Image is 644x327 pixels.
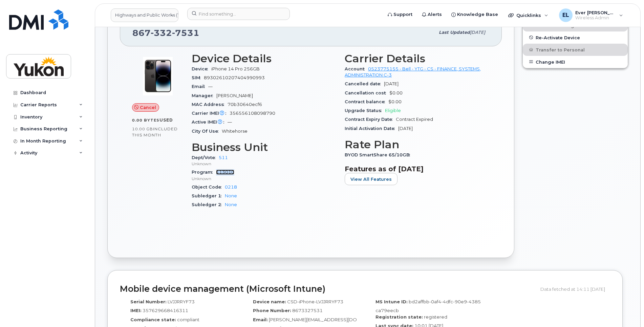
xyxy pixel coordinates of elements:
span: Re-Activate Device [536,35,580,40]
span: 332 [151,28,172,38]
span: Support [393,11,412,18]
span: EL [562,11,569,19]
span: — [208,84,213,89]
span: — [228,119,232,125]
span: registered [424,314,447,320]
span: Manager [192,93,216,98]
img: image20231002-3703462-11aim6e.jpeg [137,56,178,96]
span: Subledger 2 [192,202,225,207]
label: MS Intune ID: [375,299,408,305]
span: Wireless Admin [575,15,616,21]
a: Highways and Public Works (YTG) [111,8,178,22]
span: 89302610207404990993 [204,75,265,80]
a: None [225,202,237,207]
button: Transfer to Personal [523,44,628,56]
span: [DATE] [384,81,399,86]
h3: Features as of [DATE] [345,165,490,173]
p: Unknown [192,176,337,181]
span: compliant [177,317,199,322]
label: Email: [253,317,268,323]
div: Data fetched at 14:11 [DATE] [540,283,610,296]
span: iPhone 14 Pro 256GB [211,66,260,71]
span: Upgrade Status [345,108,385,113]
span: $0.00 [388,99,402,104]
h3: Device Details [192,52,337,65]
span: BYOD SmartShare 65/10GB [345,152,413,157]
span: included this month [132,126,178,137]
a: 113010 [216,170,234,175]
h3: Business Unit [192,141,337,153]
span: 10.00 GB [132,127,153,131]
label: Serial Number: [130,299,167,305]
span: LVJJRRYF73 [168,299,195,304]
span: SIM [192,75,204,80]
span: Carrier IMEI [192,111,230,116]
h2: Mobile device management (Microsoft Intune) [120,284,535,294]
div: Ever Ledoux [554,8,628,22]
label: Phone Number: [253,307,291,314]
span: Program [192,170,216,175]
button: Re-Activate Device [523,31,628,44]
span: [DATE] [398,126,413,131]
span: Whitehorse [222,129,248,134]
span: CSD-iPhone-LVJJRRYF73 [287,299,343,304]
a: 0218 [225,184,237,190]
h3: Rate Plan [345,138,490,151]
span: bd2affbb-0af4-4dfc-90e9-4385ca79eecb [375,299,481,313]
span: Quicklinks [516,13,541,18]
a: 0523775155 - Bell - YTG - CS - FINANCE, SYSTEMS, ADMINISTRATION C-3 [345,66,481,78]
span: [PERSON_NAME] [216,93,253,98]
span: Active IMEI [192,119,228,125]
span: Knowledge Base [457,11,498,18]
span: Contract balance [345,99,388,104]
input: Find something... [187,8,290,20]
span: Cancellation cost [345,90,389,95]
a: Alerts [417,8,447,21]
label: Device name: [253,299,286,305]
button: Change IMEI [523,56,628,68]
span: Eligible [385,108,401,113]
span: Subledger 1 [192,193,225,198]
span: Initial Activation Date [345,126,398,131]
span: 70b30640ecf6 [228,102,262,107]
span: $0.00 [389,90,403,95]
a: None [225,193,237,198]
span: Contract Expiry Date [345,117,396,122]
span: 356556108098790 [230,111,275,116]
label: Compliance state: [130,317,176,323]
span: Cancelled date [345,81,384,86]
h3: Carrier Details [345,52,490,65]
a: 511 [219,155,228,160]
label: Registration state: [375,314,423,320]
label: IMEI: [130,307,142,314]
span: Object Code [192,184,225,190]
a: Support [383,8,417,21]
span: Account [345,66,368,71]
div: Quicklinks [503,8,553,22]
span: MAC Address [192,102,228,107]
span: Device [192,66,211,71]
span: [DATE] [470,30,485,35]
p: Unknown [192,161,337,167]
span: 7531 [172,28,199,38]
span: used [159,117,173,123]
span: City Of Use [192,129,222,134]
span: 8673327531 [292,308,323,313]
button: View All Features [345,173,398,185]
span: 357629668416311 [143,308,188,313]
span: Ever [PERSON_NAME] [575,10,616,15]
span: Dept/Vote [192,155,219,160]
span: 867 [132,28,199,38]
span: Email [192,84,208,89]
span: Contract Expired [396,117,433,122]
span: 0.00 Bytes [132,118,159,123]
a: Knowledge Base [447,8,503,21]
span: Cancel [140,104,156,111]
span: Alerts [428,11,442,18]
span: View All Features [350,176,392,182]
span: Last updated [439,30,470,35]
